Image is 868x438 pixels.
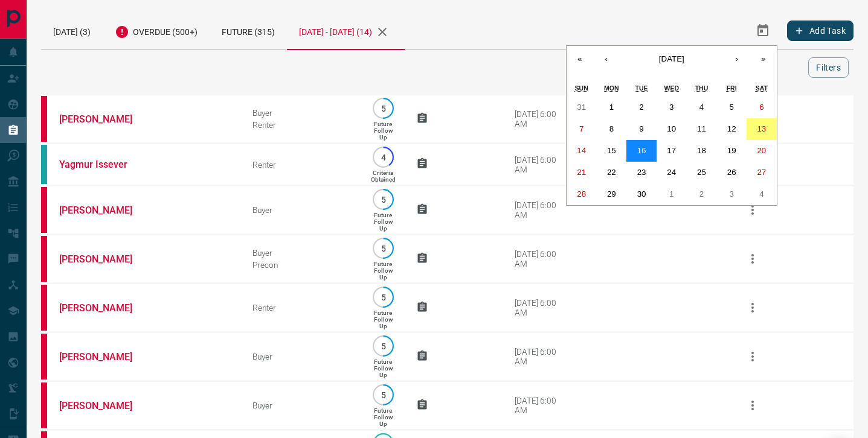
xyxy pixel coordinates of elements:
button: September 21, 2025 [567,162,597,183]
button: September 2, 2025 [626,97,657,118]
div: Buyer [252,352,350,361]
div: [DATE] 6:00 AM [515,347,566,366]
div: [DATE] 6:00 AM [515,298,566,317]
button: ‹ [593,46,620,72]
abbr: September 30, 2025 [637,189,646,198]
button: September 1, 2025 [597,97,627,118]
div: [DATE] (3) [41,12,103,49]
button: September 10, 2025 [657,118,687,140]
button: September 9, 2025 [626,118,657,140]
p: Future Follow Up [374,261,393,281]
abbr: Thursday [695,84,709,92]
abbr: September 15, 2025 [607,146,616,155]
p: 5 [379,293,388,302]
button: September 5, 2025 [716,97,747,118]
a: [PERSON_NAME] [59,113,150,125]
button: September 29, 2025 [597,183,627,205]
abbr: September 2, 2025 [639,103,643,112]
button: › [724,46,750,72]
abbr: Saturday [756,84,768,92]
abbr: September 28, 2025 [577,189,586,198]
abbr: September 10, 2025 [667,124,676,133]
div: Overdue (500+) [103,12,210,49]
abbr: September 27, 2025 [757,168,766,177]
button: « [567,46,593,72]
a: [PERSON_NAME] [59,400,150,411]
div: Precon [252,260,350,270]
div: [DATE] 6:00 AM [515,109,566,129]
p: Future Follow Up [374,358,393,378]
button: September 3, 2025 [657,97,687,118]
button: September 6, 2025 [747,97,777,118]
button: October 4, 2025 [747,183,777,205]
abbr: September 8, 2025 [609,124,614,133]
button: September 22, 2025 [597,162,627,183]
abbr: September 23, 2025 [637,168,646,177]
abbr: September 25, 2025 [697,168,706,177]
button: September 30, 2025 [626,183,657,205]
abbr: September 16, 2025 [637,146,646,155]
p: 5 [379,104,388,113]
p: 4 [379,153,388,162]
div: Future (315) [210,12,287,49]
div: Renter [252,160,350,170]
a: Yagmur Issever [59,159,150,170]
abbr: September 20, 2025 [757,146,766,155]
abbr: Tuesday [635,84,648,92]
abbr: September 1, 2025 [609,103,614,112]
div: Renter [252,303,350,313]
abbr: September 3, 2025 [669,103,674,112]
button: October 3, 2025 [716,183,747,205]
div: [DATE] 6:00 AM [515,396,566,415]
abbr: Monday [604,84,619,92]
button: September 23, 2025 [626,162,657,183]
button: September 24, 2025 [657,162,687,183]
button: September 15, 2025 [597,140,627,162]
abbr: September 7, 2025 [579,124,583,133]
div: [DATE] 6:00 AM [515,155,566,174]
button: September 16, 2025 [626,140,657,162]
button: September 17, 2025 [657,140,687,162]
div: Buyer [252,401,350,410]
div: [DATE] - [DATE] (14) [287,12,405,50]
abbr: September 26, 2025 [727,168,736,177]
p: 5 [379,390,388,399]
button: September 19, 2025 [716,140,747,162]
div: property.ca [41,382,47,428]
abbr: September 5, 2025 [729,103,733,112]
abbr: Wednesday [664,84,680,92]
button: September 12, 2025 [716,118,747,140]
button: Filters [808,57,849,78]
abbr: September 14, 2025 [577,146,586,155]
button: Select Date Range [748,16,777,45]
p: 5 [379,195,388,204]
button: September 25, 2025 [687,162,717,183]
a: [PERSON_NAME] [59,205,150,216]
a: [PERSON_NAME] [59,302,150,314]
div: condos.ca [41,145,47,184]
button: September 28, 2025 [567,183,597,205]
button: October 2, 2025 [687,183,717,205]
div: [DATE] 6:00 AM [515,249,566,268]
button: September 18, 2025 [687,140,717,162]
a: [PERSON_NAME] [59,253,150,265]
abbr: September 11, 2025 [697,124,706,133]
abbr: September 6, 2025 [759,103,764,112]
abbr: September 21, 2025 [577,168,586,177]
div: Buyer [252,248,350,258]
p: Future Follow Up [374,407,393,427]
p: Future Follow Up [374,309,393,329]
div: property.ca [41,236,47,282]
button: September 11, 2025 [687,118,717,140]
div: Buyer [252,108,350,118]
button: Add Task [787,21,854,41]
abbr: October 1, 2025 [669,189,674,198]
button: September 27, 2025 [747,162,777,183]
button: September 14, 2025 [567,140,597,162]
p: 5 [379,244,388,253]
abbr: October 2, 2025 [699,189,704,198]
div: Buyer [252,205,350,215]
button: September 20, 2025 [747,140,777,162]
button: » [750,46,777,72]
button: September 13, 2025 [747,118,777,140]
